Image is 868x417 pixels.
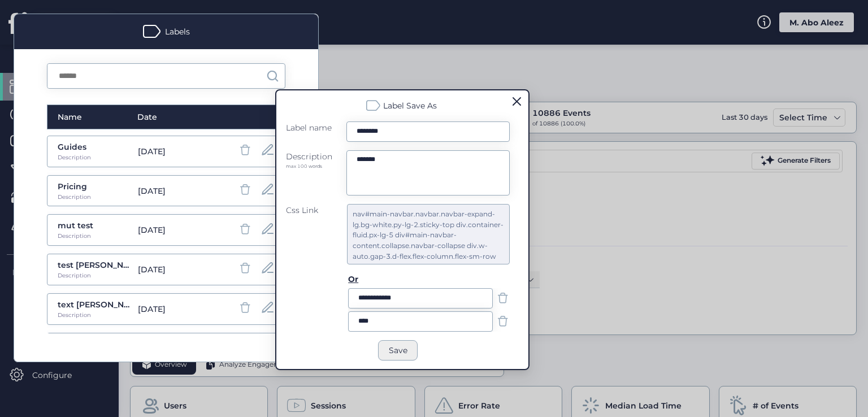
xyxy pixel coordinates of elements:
[286,204,336,264] div: Css Link
[286,121,335,142] div: Label name
[14,14,318,49] div: Labels
[58,180,132,193] div: Pricing
[58,153,89,162] div: Description
[58,111,137,123] div: Name
[58,141,132,153] div: Guides
[286,150,335,163] div: Description
[383,99,437,112] div: Label Save As
[58,193,89,202] div: Description
[347,204,510,264] div: nav#main-navbar.navbar.navbar-expand-lg.bg-white.py-lg-2.sticky-top div.container-fluid.px-lg-5 d...
[58,271,89,280] div: Description
[165,25,190,38] div: Labels
[58,311,89,320] div: Description
[138,145,214,158] div: [DATE]
[58,259,132,271] div: test [PERSON_NAME]
[138,303,214,315] div: [DATE]
[138,263,214,276] div: [DATE]
[58,232,89,241] div: Description
[58,219,132,232] div: mut test
[138,185,214,197] div: [DATE]
[58,298,132,311] div: text [PERSON_NAME]
[378,340,418,360] button: Save
[138,224,214,236] div: [DATE]
[286,163,335,170] div: max 100 words
[348,273,359,285] div: Or
[137,111,219,123] div: Date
